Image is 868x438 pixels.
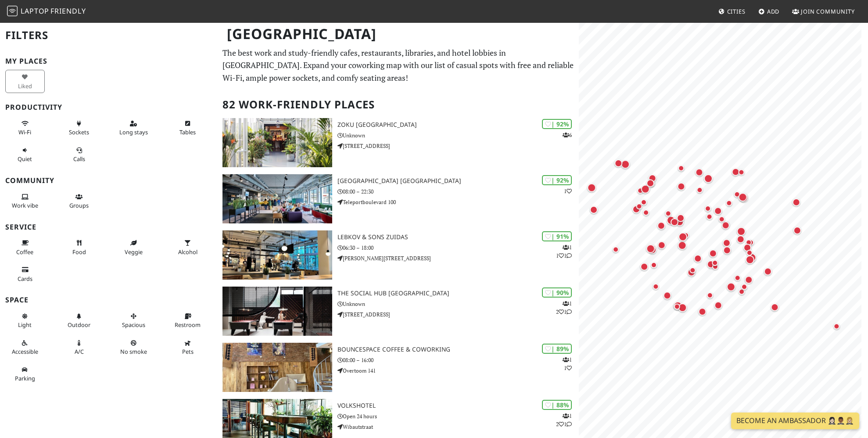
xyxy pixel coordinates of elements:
[542,344,572,354] div: | 89%
[69,201,89,209] span: Group tables
[583,179,600,196] div: Map marker
[179,128,196,136] span: Work-friendly tables
[542,119,572,129] div: | 92%
[728,269,746,287] div: Map marker
[672,159,690,177] div: Map marker
[217,118,579,167] a: Zoku Amsterdam | 92% 6 Zoku [GEOGRAPHIC_DATA] Unknown [STREET_ADDRESS]
[720,194,738,212] div: Map marker
[755,4,783,19] a: Add
[337,423,578,431] p: Wibautstraat
[704,244,721,262] div: Map marker
[18,275,32,283] span: Credit cards
[673,237,691,254] div: Map marker
[5,116,45,140] button: Wi-Fi
[742,233,760,251] div: Map marker
[630,197,648,215] div: Map marker
[60,143,99,166] button: Calls
[699,169,717,187] div: Map marker
[766,298,783,316] div: Map marker
[73,155,85,163] span: Video/audio calls
[585,201,603,219] div: Map marker
[740,233,757,251] div: Map marker
[642,240,659,257] div: Map marker
[718,234,735,251] div: Map marker
[732,230,749,248] div: Map marker
[168,309,208,332] button: Restroom
[635,193,653,211] div: Map marker
[659,205,677,222] div: Map marker
[717,215,735,233] div: Map marker
[222,174,333,223] img: Aristo Meeting Center Amsterdam
[7,4,86,19] a: LaptopFriendly LaptopFriendly
[727,7,746,15] span: Cities
[684,261,701,279] div: Map marker
[337,254,578,262] p: [PERSON_NAME][STREET_ADDRESS]
[5,190,45,213] button: Work vibe
[671,213,689,231] div: Map marker
[114,309,153,332] button: Spacious
[556,412,572,428] p: 1 2 1
[222,287,333,336] img: The Social Hub Amsterdam City
[700,208,718,225] div: Map marker
[828,317,845,335] div: Map marker
[337,131,578,140] p: Unknown
[556,243,572,260] p: 1 1 1
[787,194,805,211] div: Map marker
[709,202,727,219] div: Map marker
[789,222,806,239] div: Map marker
[217,287,579,336] a: The Social Hub Amsterdam City | 90% 121 The Social Hub [GEOGRAPHIC_DATA] Unknown [STREET_ADDRESS]
[16,248,33,256] span: Coffee
[222,47,574,84] p: The best work and study-friendly cafes, restaurants, libraries, and hotel lobbies in [GEOGRAPHIC_...
[217,343,579,392] a: BounceSpace Coffee & Coworking | 89% 11 BounceSpace Coffee & Coworking 08:00 – 16:00 Overtoom 141
[175,321,201,329] span: Restroom
[728,185,746,203] div: Map marker
[713,210,730,228] div: Map marker
[114,336,153,359] button: No smoke
[556,299,572,316] p: 1 2 1
[801,7,855,15] span: Join Community
[5,143,45,166] button: Quiet
[759,262,776,280] div: Map marker
[120,348,147,355] span: Smoke free
[168,116,208,140] button: Tables
[740,271,757,288] div: Map marker
[60,336,99,359] button: A/C
[337,198,578,206] p: Teleportboulevard 100
[337,142,578,150] p: [STREET_ADDRESS]
[707,258,724,275] div: Map marker
[178,248,197,256] span: Alcohol
[689,250,707,267] div: Map marker
[75,348,84,355] span: Air conditioned
[5,363,45,386] button: Parking
[337,233,578,241] h3: Lebkov & Sons Zuidas
[690,163,708,181] div: Map marker
[68,321,90,329] span: Outdoor area
[741,251,759,268] div: Map marker
[677,226,695,244] div: Map marker
[672,177,690,195] div: Map marker
[628,200,645,218] div: Map marker
[727,163,744,180] div: Map marker
[610,154,627,172] div: Map marker
[12,348,38,355] span: Accessible
[693,303,711,320] div: Map marker
[564,187,572,195] p: 1
[337,366,578,375] p: Overtoom 141
[706,254,724,272] div: Map marker
[733,283,750,300] div: Map marker
[645,256,663,273] div: Map marker
[168,236,208,259] button: Alcohol
[222,91,574,118] h2: 82 Work-Friendly Places
[72,248,86,256] span: Food
[699,200,717,217] div: Map marker
[743,249,760,266] div: Map marker
[644,241,661,258] div: Map marker
[5,236,45,259] button: Coffee
[682,263,700,281] div: Map marker
[669,297,686,314] div: Map marker
[337,300,578,308] p: Unknown
[18,128,31,136] span: Stable Wi-Fi
[5,262,45,286] button: Cards
[60,116,99,140] button: Sockets
[668,298,685,315] div: Map marker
